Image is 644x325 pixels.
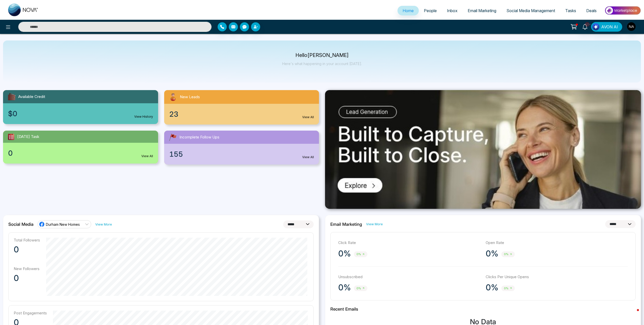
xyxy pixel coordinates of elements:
a: View More [95,222,112,227]
p: Clicks Per Unique Opens [486,274,628,280]
p: 0% [486,282,498,293]
p: Open Rate [486,240,628,246]
a: New Leads23View All [161,90,322,125]
span: 0% [354,286,367,291]
p: 0% [338,249,351,259]
img: Nova CRM Logo [8,4,39,16]
img: Market-place.gif [604,5,641,16]
span: 10+ [585,22,590,27]
p: 0% [486,249,498,259]
a: View History [134,114,153,119]
span: 0% [501,286,515,291]
span: Incomplete Follow Ups [179,134,219,140]
a: Home [397,6,419,15]
a: View All [141,154,153,158]
a: Email Marketing [463,6,501,15]
span: 0% [354,251,367,257]
img: followUps.svg [168,133,177,142]
a: People [419,6,442,15]
p: 0% [338,282,351,293]
span: Tasks [565,8,576,13]
p: 0 [14,245,40,255]
p: Here's what happening in your account [DATE]. [282,62,362,66]
span: $0 [8,108,17,119]
p: Post Engagements [14,311,47,315]
h2: Recent Emails [330,307,636,312]
a: 10+ [579,22,591,31]
img: newLeads.svg [168,92,178,102]
img: todayTask.svg [7,133,15,141]
span: 0% [501,251,515,257]
p: Hello [PERSON_NAME] [282,53,362,57]
span: 23 [169,109,178,119]
span: New Leads [180,94,200,100]
span: AVON AI [601,24,618,30]
span: Email Marketing [468,8,496,13]
span: 155 [169,149,183,159]
span: Durham New Homes [46,222,80,227]
a: Social Media Management [501,6,560,15]
button: AVON AI [591,22,622,32]
p: Unsubscribed [338,274,481,280]
a: Tasks [560,6,581,15]
img: User Avatar [627,22,636,31]
h2: Social Media [8,222,33,227]
a: Incomplete Follow Ups155View All [161,131,322,165]
a: View More [366,222,383,227]
span: Inbox [447,8,458,13]
a: View All [302,115,314,119]
span: [DATE] Task [17,134,39,140]
span: People [424,8,437,13]
a: Deals [581,6,602,15]
h2: Email Marketing [330,222,362,227]
img: . [325,90,641,209]
span: Deals [586,8,597,13]
span: 0 [8,148,13,158]
span: Social Media Management [506,8,555,13]
p: 0 [14,273,40,283]
p: New Followers [14,266,40,271]
span: Home [403,8,414,13]
p: Total Followers [14,238,40,242]
img: availableCredit.svg [7,92,16,101]
a: View All [302,155,314,159]
iframe: Intercom live chat [627,308,639,320]
p: Click Rate [338,240,481,246]
img: Lead Flow [592,23,599,30]
span: Available Credit [18,94,45,100]
a: Inbox [442,6,463,15]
